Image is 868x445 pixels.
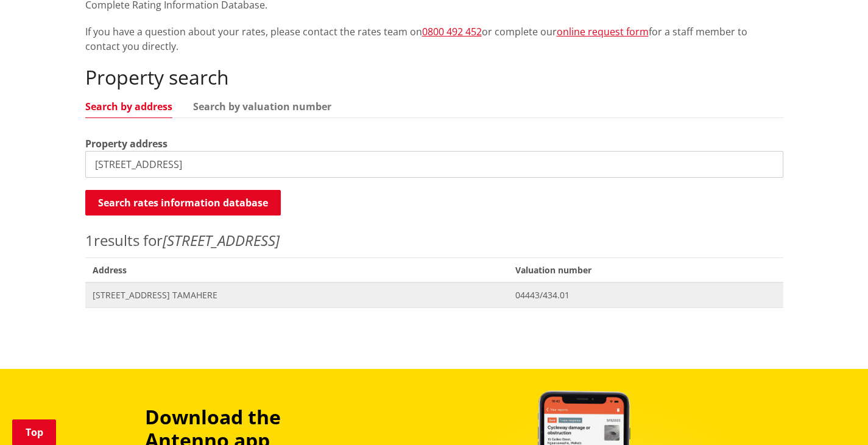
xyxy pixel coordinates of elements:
span: Address [85,258,508,282]
span: 04443/434.01 [515,289,776,301]
a: 0800 492 452 [422,25,482,38]
label: Property address [85,136,168,151]
a: [STREET_ADDRESS] TAMAHERE 04443/434.01 [85,282,783,307]
input: e.g. Duke Street NGARUAWAHIA [85,151,783,178]
a: online request form [557,25,649,38]
p: results for [85,230,783,251]
p: If you have a question about your rates, please contact the rates team on or complete our for a s... [85,24,783,54]
em: [STREET_ADDRESS] [163,230,280,250]
iframe: Messenger Launcher [812,394,856,438]
span: 1 [85,230,94,250]
a: Search by valuation number [193,102,331,111]
span: [STREET_ADDRESS] TAMAHERE [93,289,501,301]
a: Top [12,419,56,445]
a: Search by address [85,102,172,111]
button: Search rates information database [85,190,281,215]
h2: Property search [85,66,783,89]
span: Valuation number [508,258,783,282]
